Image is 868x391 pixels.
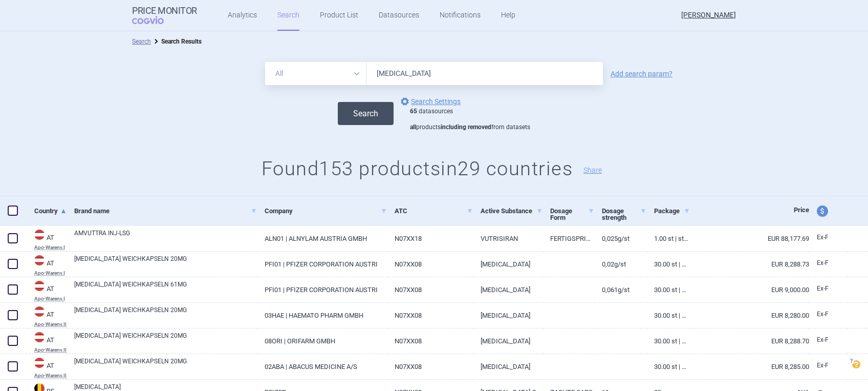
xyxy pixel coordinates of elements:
[387,277,473,302] a: N07XX08
[34,271,67,276] abbr: Apo-Warenv.I — Apothekerverlag Warenverzeichnis. Online database developed by the Österreichische...
[387,354,473,379] a: N07XX08
[848,358,854,364] span: ?
[473,277,542,302] a: [MEDICAL_DATA]
[646,252,690,277] a: 30.00 ST | Stück
[690,277,809,302] a: EUR 9,000.00
[34,347,67,353] abbr: Apo-Warenv.II — Apothekerverlag Warenverzeichnis. Online database developed by the Österreichisch...
[387,303,473,328] a: N07XX08
[132,16,178,24] span: COGVIO
[583,167,602,174] button: Share
[395,198,473,223] a: ATC
[441,124,491,131] strong: including removed
[646,277,690,302] a: 30.00 ST | Stück
[74,280,257,298] a: [MEDICAL_DATA] WEICHKAPSELN 61MG
[794,206,809,214] span: Price
[473,252,542,277] a: [MEDICAL_DATA]
[34,322,67,327] abbr: Apo-Warenv.II — Apothekerverlag Warenverzeichnis. Online database developed by the Österreichisch...
[817,336,829,343] span: Ex-factory price
[646,328,690,354] a: 30.00 ST | Stück
[817,285,829,292] span: Ex-factory price
[594,277,646,302] a: 0,061G/ST
[690,354,809,379] a: EUR 8,285.00
[809,358,847,374] a: Ex-F
[257,303,387,328] a: 03HAE | HAEMATO PHARM GMBH
[74,331,257,349] a: [MEDICAL_DATA] WEICHKAPSELN 20MG
[473,303,542,328] a: [MEDICAL_DATA]
[809,307,847,322] a: Ex-F
[473,354,542,379] a: [MEDICAL_DATA]
[473,226,542,251] a: VUTRISIRAN
[817,234,829,241] span: Ex-factory price
[473,328,542,354] a: [MEDICAL_DATA]
[74,229,257,247] a: AMVUTTRA INJ-LSG
[646,303,690,328] a: 30.00 ST | Stück
[265,198,387,223] a: Company
[654,198,690,223] a: Package
[690,252,809,277] a: EUR 8,288.73
[34,296,67,301] abbr: Apo-Warenv.I — Apothekerverlag Warenverzeichnis. Online database developed by the Österreichische...
[74,357,257,375] a: [MEDICAL_DATA] WEICHKAPSELN 20MG
[27,357,67,378] a: ATATApo-Warenv.II
[410,124,416,131] strong: all
[34,281,45,291] img: Austria
[809,256,847,271] a: Ex-F
[550,198,595,230] a: Dosage Form
[132,38,151,45] a: Search
[257,252,387,277] a: PFI01 | PFIZER CORPORATION AUSTRI
[387,226,473,251] a: N07XX18
[34,373,67,378] abbr: Apo-Warenv.II — Apothekerverlag Warenverzeichnis. Online database developed by the Österreichisch...
[34,230,45,240] img: Austria
[257,328,387,354] a: 08ORI | ORIFARM GMBH
[809,281,847,297] a: Ex-F
[257,277,387,302] a: PFI01 | PFIZER CORPORATION AUSTRI
[690,303,809,328] a: EUR 8,280.00
[817,362,829,369] span: Ex-factory price
[27,280,67,301] a: ATATApo-Warenv.I
[410,108,530,132] div: datasources products from datasets
[74,198,257,223] a: Brand name
[34,245,67,250] abbr: Apo-Warenv.I — Apothekerverlag Warenverzeichnis. Online database developed by the Österreichische...
[34,306,45,317] img: Austria
[74,305,257,324] a: [MEDICAL_DATA] WEICHKAPSELN 20MG
[387,252,473,277] a: N07XX08
[151,36,202,47] li: Search Results
[27,305,67,327] a: ATATApo-Warenv.II
[809,230,847,245] a: Ex-F
[690,328,809,354] a: EUR 8,288.70
[817,259,829,266] span: Ex-factory price
[34,255,45,265] img: Austria
[690,226,809,251] a: EUR 88,177.69
[399,95,461,108] a: Search Settings
[27,331,67,353] a: ATATApo-Warenv.II
[34,198,67,223] a: Country
[594,252,646,277] a: 0,02G/ST
[611,70,672,77] a: Add search param?
[542,226,595,251] a: FERTIGSPRITZE 25MG/0,5ML
[132,6,197,25] a: Price MonitorCOGVIO
[602,198,646,230] a: Dosage strength
[74,254,257,273] a: [MEDICAL_DATA] WEICHKAPSELN 20MG
[34,358,45,368] img: Austria
[817,311,829,318] span: Ex-factory price
[132,36,151,47] li: Search
[338,102,394,125] button: Search
[646,226,690,251] a: 1.00 ST | Stück
[161,38,202,45] strong: Search Results
[410,108,417,115] strong: 65
[27,254,67,276] a: ATATApo-Warenv.I
[594,226,646,251] a: 0,025G/ST
[646,354,690,379] a: 30.00 ST | Stück
[387,328,473,354] a: N07XX08
[27,229,67,250] a: ATATApo-Warenv.I
[34,332,45,342] img: Austria
[809,333,847,348] a: Ex-F
[852,360,864,368] a: ?
[481,198,542,223] a: Active Substance
[132,6,197,16] strong: Price Monitor
[257,354,387,379] a: 02ABA | ABACUS MEDICINE A/S
[257,226,387,251] a: ALN01 | ALNYLAM AUSTRIA GMBH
